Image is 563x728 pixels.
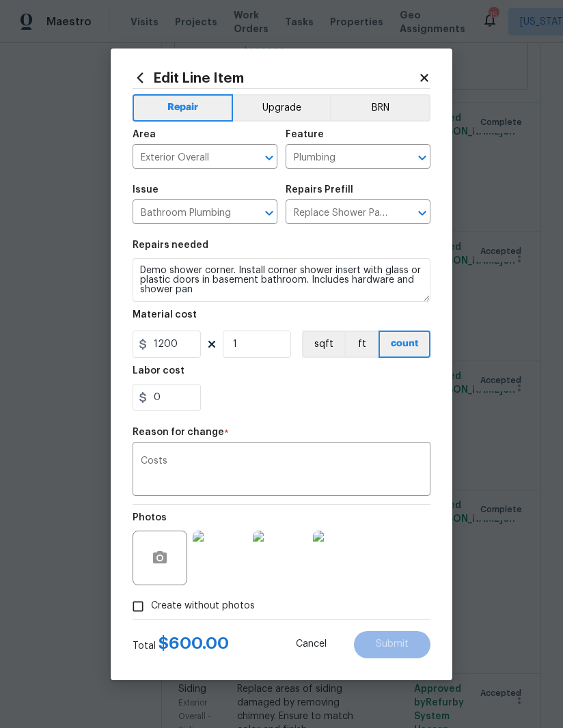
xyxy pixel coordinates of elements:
h2: Edit Line Item [133,70,418,85]
button: Cancel [274,631,348,658]
button: BRN [330,94,430,122]
span: $ 600.00 [159,635,229,652]
h5: Repairs Prefill [286,185,353,195]
h5: Feature [286,130,324,139]
textarea: Costs [141,456,422,485]
button: ft [344,331,379,358]
span: Cancel [296,639,327,649]
h5: Area [133,130,156,139]
button: Submit [354,631,430,658]
textarea: Demo shower corner. Install corner shower insert with glass or plastic doors in basement bathroom... [133,258,430,302]
h5: Issue [133,185,159,195]
button: count [379,331,430,358]
button: Open [413,204,432,223]
button: Open [413,148,432,167]
button: Open [260,148,279,167]
button: Repair [133,94,233,122]
h5: Material cost [133,310,197,320]
h5: Repairs needed [133,240,208,250]
span: Submit [376,639,409,649]
h5: Photos [133,513,167,522]
button: Upgrade [233,94,331,122]
button: sqft [302,331,344,358]
div: Total [133,636,229,653]
button: Open [260,204,279,223]
h5: Reason for change [133,428,224,437]
span: Create without photos [151,599,255,613]
h5: Labor cost [133,366,184,376]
